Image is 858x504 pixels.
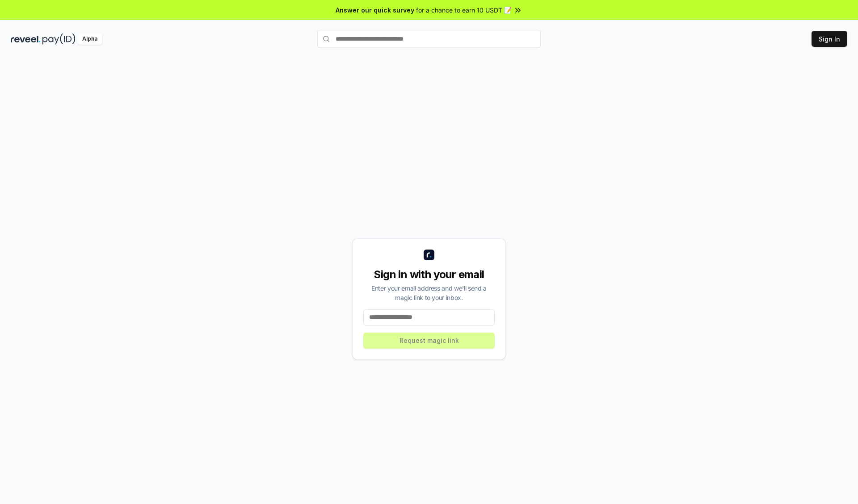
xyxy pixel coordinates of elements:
img: reveel_dark [11,33,41,45]
div: Sign in with your email [363,267,495,282]
img: pay_id [42,33,76,45]
div: Alpha [77,33,102,45]
img: logo_small [424,250,434,260]
div: Enter your email address and we’ll send a magic link to your inbox. [363,283,495,302]
button: Sign In [812,31,847,47]
span: for a chance to earn 10 USDT 📝 [416,5,512,15]
span: Answer our quick survey [336,5,414,15]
